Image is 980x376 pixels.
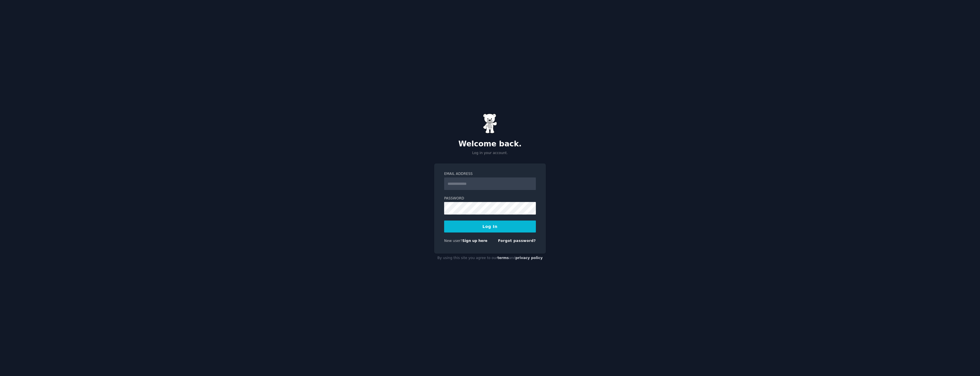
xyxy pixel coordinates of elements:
label: Password [444,196,536,201]
div: By using this site you agree to our and [434,254,546,263]
p: Log in your account. [434,151,546,156]
button: Log In [444,221,536,233]
a: privacy policy [515,256,543,260]
a: Sign up here [462,239,487,243]
a: Forgot password? [498,239,536,243]
a: terms [497,256,509,260]
span: New user? [444,239,462,243]
h2: Welcome back. [434,140,546,149]
label: Email Address [444,171,536,177]
img: Gummy Bear [483,114,497,134]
